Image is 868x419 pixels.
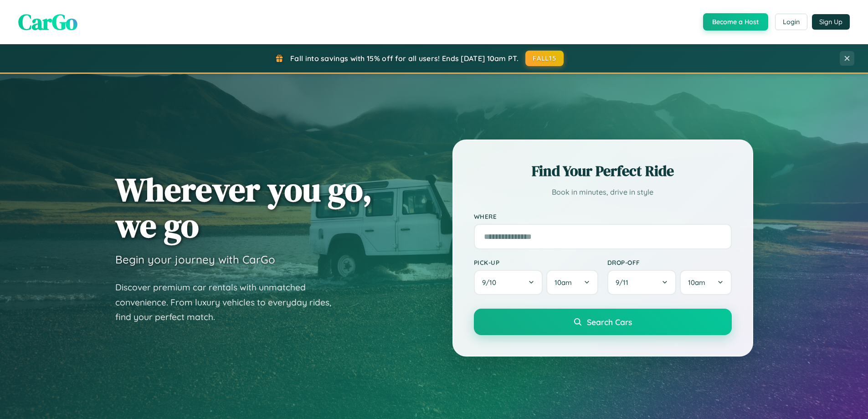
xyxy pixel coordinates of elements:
[688,278,705,287] span: 10am
[290,54,519,63] span: Fall into savings with 15% off for all users! Ends [DATE] 10am PT.
[474,270,543,295] button: 9/10
[18,7,77,37] span: CarGo
[775,14,807,30] button: Login
[616,278,633,287] span: 9 / 11
[474,259,598,266] label: Pick-up
[555,278,572,287] span: 10am
[680,270,731,295] button: 10am
[474,161,732,181] h2: Find Your Perfect Ride
[546,270,598,295] button: 10am
[607,270,677,295] button: 9/11
[474,309,732,335] button: Search Cars
[525,51,564,66] button: FALL15
[812,14,850,30] button: Sign Up
[474,186,732,199] p: Book in minutes, drive in style
[607,259,732,266] label: Drop-off
[587,317,632,327] span: Search Cars
[703,13,768,31] button: Become a Host
[115,171,372,243] h1: Wherever you go, we go
[474,212,732,220] label: Where
[115,280,343,325] p: Discover premium car rentals with unmatched convenience. From luxury vehicles to everyday rides, ...
[482,278,501,287] span: 9 / 10
[115,253,275,266] h3: Begin your journey with CarGo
